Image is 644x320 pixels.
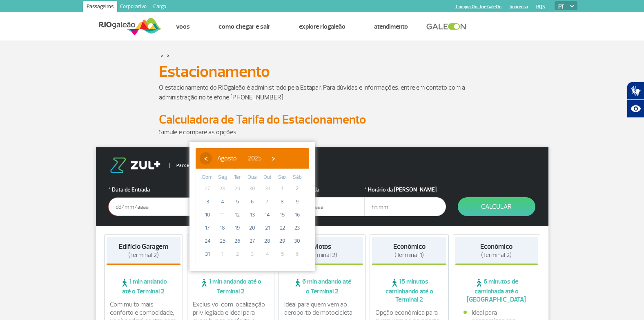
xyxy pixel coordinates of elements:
span: 8 [276,195,289,208]
button: Abrir tradutor de língua de sinais. [627,82,644,100]
span: 5 [276,248,289,261]
span: 23 [291,221,304,234]
span: 7 [261,195,274,208]
span: 28 [216,182,229,195]
span: 14 [261,208,274,221]
span: 6 min andando até o Terminal 2 [281,277,363,295]
input: dd/mm/aaaa [108,197,190,216]
span: Parceiro Oficial [169,163,211,168]
th: weekday [260,173,275,182]
span: 24 [201,234,214,248]
span: 12 [231,208,244,221]
a: Cargo [150,1,169,14]
a: > [167,51,169,60]
span: 18 [216,221,229,234]
span: 5 [231,195,244,208]
a: Corporativo [117,1,150,14]
button: Abrir recursos assistivos. [627,100,644,118]
span: 30 [291,234,304,248]
span: 16 [291,208,304,221]
a: Imprensa [510,4,528,9]
a: RQS [536,4,545,9]
span: 9 [291,195,304,208]
div: Plugin de acessibilidade da Hand Talk. [627,82,644,118]
span: 11 [216,208,229,221]
button: › [267,152,279,165]
span: 21 [261,221,274,234]
p: O estacionamento do RIOgaleão é administrado pela Estapar. Para dúvidas e informações, entre em c... [159,83,486,102]
a: Explore RIOgaleão [299,23,345,31]
input: dd/mm/aaaa [283,197,365,216]
span: 4 [261,248,274,261]
span: 6 [291,248,304,261]
span: 10 [201,208,214,221]
span: 26 [231,234,244,248]
button: Agosto [212,152,242,165]
span: 30 [246,182,259,195]
a: > [160,51,163,60]
p: Ideal para quem vem ao aeroporto de motocicleta. [284,300,360,317]
span: (Terminal 1) [394,251,424,259]
a: Compra On-line GaleOn [456,4,501,9]
button: ‹ [200,152,212,165]
span: (Terminal 2) [307,251,337,259]
span: 25 [216,234,229,248]
span: 6 [246,195,259,208]
span: 31 [201,248,214,261]
span: 2 [231,248,244,261]
span: 19 [231,221,244,234]
span: 2 [291,182,304,195]
span: 28 [261,234,274,248]
span: Agosto [217,154,237,162]
span: 15 [276,208,289,221]
span: 13 [246,208,259,221]
span: 3 [246,248,259,261]
span: 2025 [247,154,262,162]
button: Calcular [458,197,535,216]
th: weekday [230,173,245,182]
strong: Edifício Garagem [119,242,168,251]
span: 1 [216,248,229,261]
span: 29 [231,182,244,195]
img: logo-zul.png [108,158,162,173]
input: hh:mm [364,197,446,216]
button: 2025 [242,152,267,165]
p: Simule e compare as opções. [159,127,486,137]
th: weekday [275,173,290,182]
a: Voos [176,23,190,31]
span: 20 [246,221,259,234]
span: 4 [216,195,229,208]
a: Passageiros [83,1,117,14]
span: 1 min andando até o Terminal 2 [189,277,272,295]
th: weekday [200,173,215,182]
th: weekday [245,173,260,182]
span: 6 minutos de caminhada até o [GEOGRAPHIC_DATA] [455,277,538,304]
h1: Estacionamento [159,65,486,79]
span: 1 [276,182,289,195]
span: 3 [201,195,214,208]
a: Como chegar e sair [218,23,270,31]
label: Data de Entrada [108,185,190,194]
span: 27 [246,234,259,248]
strong: Econômico [393,242,426,251]
th: weekday [215,173,230,182]
strong: Econômico [480,242,513,251]
span: 22 [276,221,289,234]
a: Atendimento [374,23,408,31]
span: 27 [201,182,214,195]
span: (Terminal 2) [128,251,159,259]
label: Data da Saída [283,185,365,194]
span: 1 min andando até o Terminal 2 [107,277,181,295]
h2: Calculadora de Tarifa do Estacionamento [159,112,486,127]
strong: Motos [313,242,331,251]
span: (Terminal 2) [481,251,512,259]
span: 29 [276,234,289,248]
bs-datepicker-navigation-view: ​ ​ ​ [200,153,279,161]
label: Horário da [PERSON_NAME] [364,185,446,194]
th: weekday [290,173,305,182]
bs-datepicker-container: calendar [189,142,315,271]
span: 15 minutos caminhando até o Terminal 2 [372,277,446,304]
span: 31 [261,182,274,195]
